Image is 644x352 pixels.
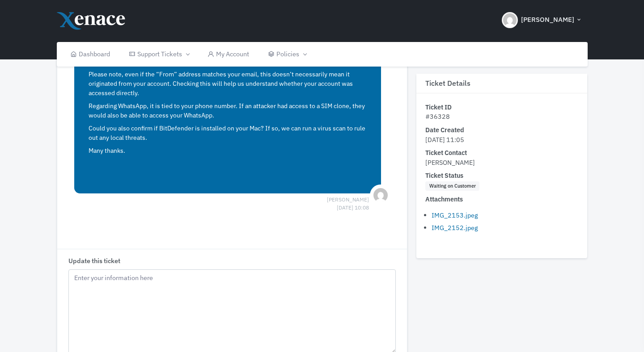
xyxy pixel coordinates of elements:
[61,42,120,67] a: Dashboard
[425,113,450,121] span: #36328
[198,42,258,67] a: My Account
[425,135,464,144] span: [DATE] 11:05
[68,256,120,266] label: Update this ticket
[521,15,574,25] span: [PERSON_NAME]
[89,101,367,120] p: Regarding WhatsApp, it is tied to your phone number. If an attacker had access to a SIM clone, th...
[89,124,367,142] p: Could you also confirm if BitDefender is installed on your Mac? If so, we can run a virus scan to...
[89,146,367,155] p: Many thanks.
[425,125,578,135] dt: Date Created
[425,148,578,158] dt: Ticket Contact
[425,171,578,181] dt: Ticket Status
[327,196,369,204] span: [PERSON_NAME] [DATE] 10:08
[258,42,315,67] a: Policies
[416,74,587,93] h3: Ticket Details
[119,42,198,67] a: Support Tickets
[425,181,479,191] span: Waiting on Customer
[89,70,367,98] p: Please note, even if the “From” address matches your email, this doesn’t necessarily mean it orig...
[432,224,478,232] a: IMG_2152.jpeg
[425,158,475,167] span: [PERSON_NAME]
[432,211,478,219] a: IMG_2153.jpeg
[425,195,578,205] dt: Attachments
[496,4,588,36] button: [PERSON_NAME]
[425,102,578,112] dt: Ticket ID
[502,12,518,28] img: Header Avatar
